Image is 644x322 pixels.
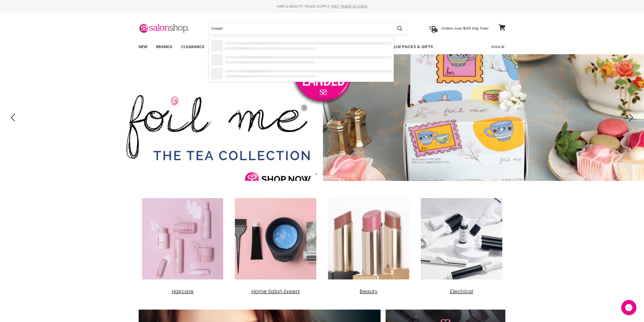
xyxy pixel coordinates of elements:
input: Search [209,23,393,34]
span: Beauty [360,288,378,295]
span: Electrical [450,288,473,295]
a: Beauty Beauty [325,195,413,295]
a: Value Packs & Gifts [385,42,437,52]
img: Beauty [325,195,413,283]
a: New [135,42,151,52]
p: Orders over $149 ship free! [441,26,488,31]
a: Electrical Electrical [418,195,506,295]
li: Page dot 1 [316,173,317,175]
a: Haircare Haircare [139,195,227,295]
img: Home Salon Expert [232,195,320,283]
form: Product [209,23,407,35]
button: Previous [9,112,19,123]
li: Page dot 3 [327,173,328,175]
iframe: Gorgias live chat messenger [619,298,639,317]
li: Page dot 2 [321,173,323,175]
a: Brands [152,42,176,52]
a: Clearance [177,42,208,52]
a: GET TRADE ACCESS [332,4,367,9]
button: Next [625,112,635,123]
button: Search [393,23,407,34]
ul: Main menu [135,40,463,54]
img: Haircare [139,195,227,283]
div: HAIR & BEAUTY TRADE SUPPLY | [132,4,512,9]
nav: Main [132,40,512,54]
a: Sign In [488,42,507,52]
span: Home Salon Expert [251,288,300,295]
span: Haircare [172,288,194,295]
img: Electrical [418,195,506,283]
a: Home Salon Expert Home Salon Expert [232,195,320,295]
